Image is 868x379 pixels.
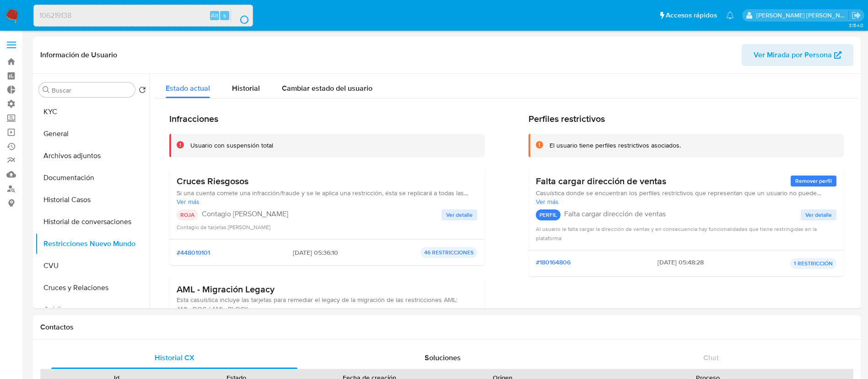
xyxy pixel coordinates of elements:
button: Historial Casos [35,189,150,211]
span: Soluciones [425,352,461,363]
span: Ver Mirada por Persona [754,44,832,66]
button: Restricciones Nuevo Mundo [35,233,150,255]
button: Volver al orden por defecto [139,86,146,96]
input: Buscar [52,86,131,94]
h1: Información de Usuario [40,50,117,60]
p: emmanuel.vitiello@mercadolibre.com [756,11,849,20]
button: Documentación [35,167,150,189]
span: Historial CX [155,352,194,363]
span: Alt [211,11,218,20]
button: Buscar [43,86,50,93]
span: s [223,11,226,20]
button: Créditos [35,299,150,321]
button: KYC [35,101,150,123]
button: Historial de conversaciones [35,211,150,233]
h1: Contactos [40,323,853,332]
span: Accesos rápidos [666,11,717,20]
button: Ver Mirada por Persona [742,44,853,66]
a: Notificações [726,11,734,19]
a: Sair [852,11,861,20]
span: Chat [703,352,719,363]
button: General [35,123,150,145]
button: CVU [35,255,150,277]
button: Archivos adjuntos [35,145,150,167]
input: Buscar usuario o caso... [34,10,253,22]
button: Cruces y Relaciones [35,277,150,299]
button: search-icon [231,9,249,22]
